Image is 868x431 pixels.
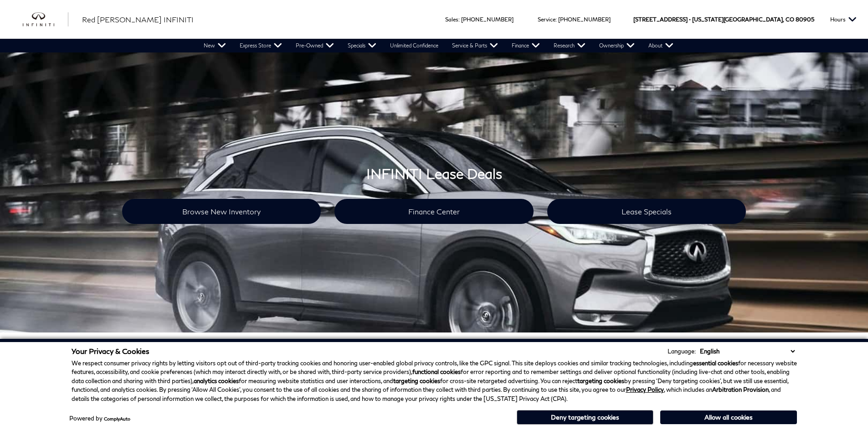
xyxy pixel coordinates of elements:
[82,14,194,25] a: Red [PERSON_NAME] INFINITI
[668,348,696,354] div: Language:
[458,16,460,23] span: :
[445,16,458,23] span: Sales
[197,39,680,52] nav: Main Navigation
[72,359,797,404] p: We respect consumer privacy rights by letting visitors opt out of third-party tracking cookies an...
[334,199,534,224] a: Finance Center
[23,12,68,27] a: infiniti
[558,16,611,23] a: [PHONE_NUMBER]
[577,377,624,384] strong: targeting cookies
[194,377,239,384] strong: analytics cookies
[72,347,149,355] span: Your Privacy & Cookies
[555,16,557,23] span: :
[698,347,797,356] select: Language Select
[547,199,746,224] a: Lease Specials
[82,15,194,24] span: Red [PERSON_NAME] INFINITI
[366,165,502,182] strong: INFINITI Lease Deals
[592,39,642,52] a: Ownership
[69,415,130,421] div: Powered by
[383,39,445,52] a: Unlimited Confidence
[445,39,505,52] a: Service & Parts
[517,410,653,425] button: Deny targeting cookies
[505,39,547,52] a: Finance
[538,16,555,23] span: Service
[712,386,769,393] strong: Arbitration Provision
[461,16,514,23] a: [PHONE_NUMBER]
[289,39,341,52] a: Pre-Owned
[412,368,461,375] strong: functional cookies
[660,410,797,424] button: Allow all cookies
[233,39,289,52] a: Express Store
[626,386,664,393] a: Privacy Policy
[197,39,233,52] a: New
[393,377,440,384] strong: targeting cookies
[547,39,592,52] a: Research
[693,359,738,367] strong: essential cookies
[122,199,321,224] a: Browse New Inventory
[341,39,383,52] a: Specials
[642,39,680,52] a: About
[23,12,68,27] img: INFINITI
[104,416,130,421] a: ComplyAuto
[633,16,814,23] a: [STREET_ADDRESS] • [US_STATE][GEOGRAPHIC_DATA], CO 80905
